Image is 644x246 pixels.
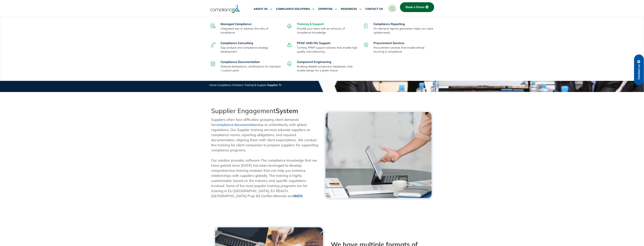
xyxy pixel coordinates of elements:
[221,27,282,35] p: Integrated way to address the risks of compliance
[217,83,243,87] a: Compliance Solutions
[287,23,292,28] img: training-support.svg
[209,83,289,87] span: / / /
[287,61,292,66] img: component-engineering.svg
[221,46,282,54] p: Gap analysis and compliance strategy development
[221,22,252,26] a: Managed Compliance
[221,65,282,73] p: Material declarations, certifications for standard / custom parts
[341,7,357,11] span: RESOURCES
[209,83,217,87] a: Home
[211,42,215,47] img: compliance-consulting.svg
[244,83,267,87] a: Training & Support
[297,22,324,26] a: Training & Support
[341,5,362,14] a: RESOURCES
[373,46,435,54] p: Procurement services that enable ethical sourcing & compliance
[221,60,260,64] a: Compliance Documentation
[297,46,358,54] p: Turnkey PPAP support services that enable high quality manufacturing
[634,54,644,85] a: Contact us
[297,65,358,73] p: Building reliable component databases, that enable design for a green future
[215,123,258,127] a: compliance documentation
[365,7,383,11] span: CONTACT US
[276,107,298,115] strong: System
[267,83,289,87] span: Supplier Training
[297,27,358,35] p: Provide your team with an armoury of compliance knowledge
[637,64,641,80] span: Contact us
[365,5,383,14] a: CONTACT US
[363,23,368,28] img: compliance-reporting.svg
[211,158,320,198] p: Our solution provides software-The compliance knowledge that we have gained since [DATE] has been...
[297,41,330,45] a: PPAP AND FAI Support
[211,23,215,28] img: managed-compliance.svg
[221,41,253,45] a: Compliance Consulting
[297,60,331,64] a: Component Engineering
[318,7,332,11] span: EXPERTISE
[373,27,435,35] p: On-demand reports generation helps you track update easily
[211,117,320,153] p: Suppliers often face difficulties grasping client demands for due to unfamiliarity with global re...
[294,194,303,198] a: IMDS
[276,5,315,14] a: COMPLIANCE SOLUTIONS
[254,5,272,14] a: ABOUT US
[287,42,292,47] img: ppaf-fai.svg
[211,107,320,115] h2: Supplier Engagement
[210,5,240,13] img: logo-one.svg
[406,5,424,9] span: Book a Demo
[373,41,404,45] a: Procurement Services
[211,61,215,66] img: compliance-documentation.svg
[276,7,310,11] span: COMPLIANCE SOLUTIONS
[318,5,337,14] a: EXPERTISE
[363,42,368,47] img: procurement-services.svg
[400,2,434,12] a: Book a Demo
[373,22,405,26] a: Compliance Reporting
[254,7,268,11] span: ABOUT US
[388,5,396,12] a: navsearch-button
